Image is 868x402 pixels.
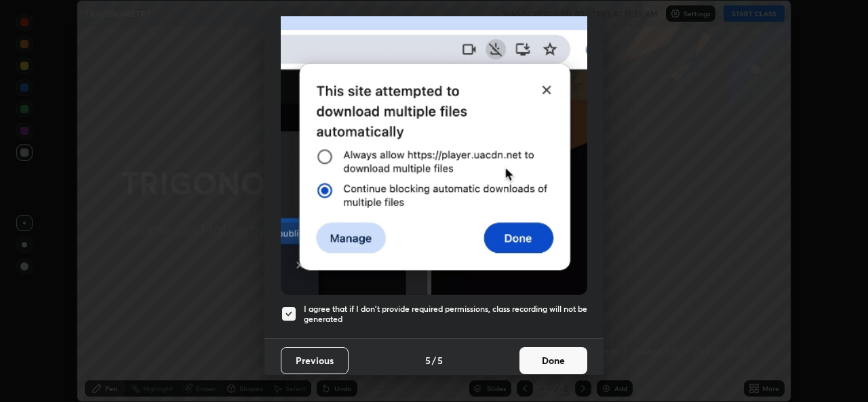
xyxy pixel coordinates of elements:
[432,353,436,367] h4: /
[437,353,443,367] h4: 5
[281,347,349,374] button: Previous
[304,304,587,325] h5: I agree that if I don't provide required permissions, class recording will not be generated
[425,353,431,367] h4: 5
[519,347,587,374] button: Done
